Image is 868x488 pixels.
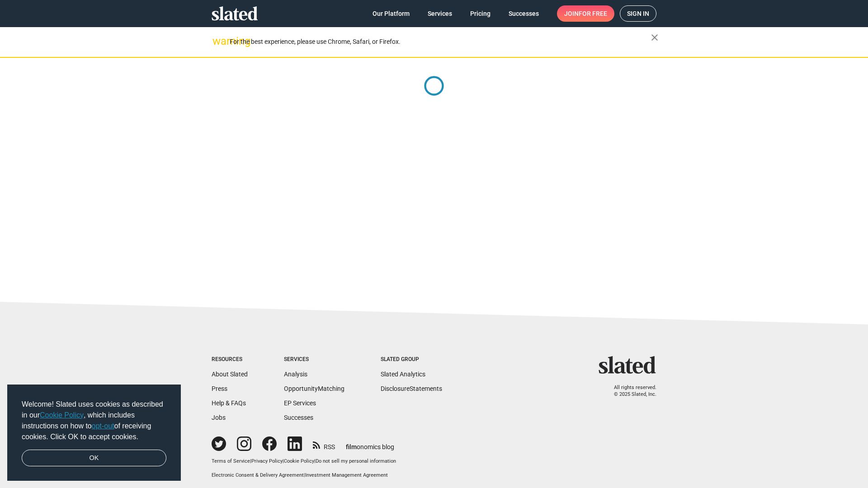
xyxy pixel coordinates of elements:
[557,5,614,22] a: Joinfor free
[564,5,607,22] span: Join
[212,414,226,421] a: Jobs
[428,5,452,22] span: Services
[251,458,283,464] a: Privacy Policy
[230,36,651,48] div: For the best experience, please use Chrome, Safari, or Firefox.
[212,472,304,478] a: Electronic Consent & Delivery Agreement
[381,385,442,392] a: DisclosureStatements
[463,5,498,22] a: Pricing
[620,5,656,22] a: Sign in
[212,356,248,363] div: Resources
[92,422,114,430] a: opt-out
[284,414,313,421] a: Successes
[470,5,491,22] span: Pricing
[250,458,251,464] span: |
[509,5,539,22] span: Successes
[316,458,396,465] button: Do not sell my personal information
[365,5,417,22] a: Our Platform
[40,411,84,419] a: Cookie Policy
[649,32,660,43] mat-icon: close
[284,385,344,392] a: OpportunityMatching
[7,385,181,481] div: cookieconsent
[604,385,656,398] p: All rights reserved. © 2025 Slated, Inc.
[22,399,166,442] span: Welcome! Slated uses cookies as described in our , which includes instructions on how to of recei...
[212,458,250,464] a: Terms of Service
[284,399,316,407] a: EP Services
[373,5,410,22] span: Our Platform
[305,472,388,478] a: Investment Management Agreement
[420,5,459,22] a: Services
[212,371,248,378] a: About Slated
[22,450,166,467] a: dismiss cookie message
[284,371,307,378] a: Analysis
[212,385,227,392] a: Press
[627,6,649,21] span: Sign in
[381,371,425,378] a: Slated Analytics
[314,458,316,464] span: |
[212,36,223,47] mat-icon: warning
[579,5,607,22] span: for free
[501,5,546,22] a: Successes
[283,458,284,464] span: |
[346,436,394,451] a: filmonomics blog
[313,437,335,451] a: RSS
[304,472,305,478] span: |
[284,356,344,363] div: Services
[212,399,246,407] a: Help & FAQs
[381,356,442,363] div: Slated Group
[284,458,314,464] a: Cookie Policy
[346,443,357,450] span: film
